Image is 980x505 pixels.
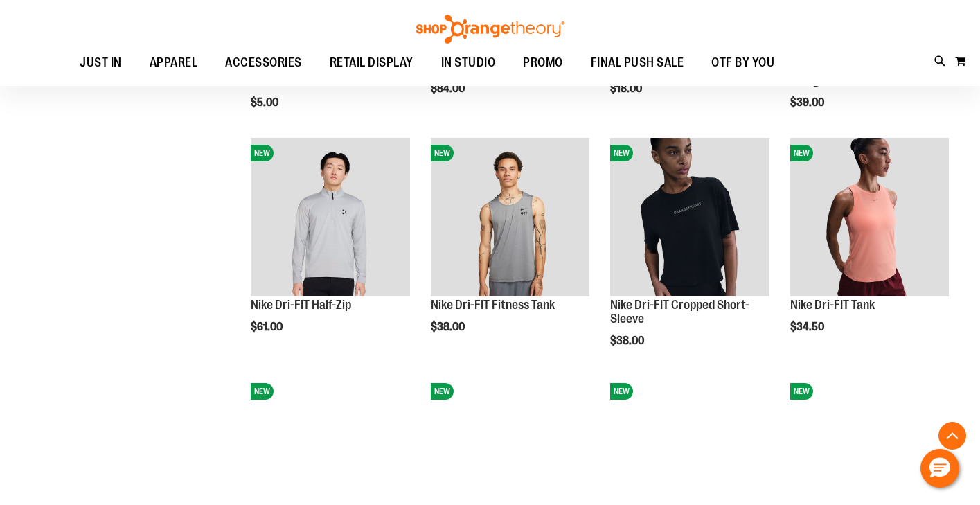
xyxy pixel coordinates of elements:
[251,96,280,109] span: $5.00
[790,383,813,400] span: NEW
[251,383,274,400] span: NEW
[431,138,589,296] img: Nike Dri-FIT Fitness Tank
[523,47,563,78] span: PROMO
[431,145,454,161] span: NEW
[610,145,633,161] span: NEW
[790,96,826,109] span: $39.00
[610,82,644,95] span: $18.00
[711,47,774,78] span: OTF BY YOU
[251,298,351,312] a: Nike Dri-FIT Half-Zip
[225,47,302,78] span: ACCESSORIES
[610,138,769,296] img: Nike Dri-FIT Cropped Short-Sleeve
[80,47,122,78] span: JUST IN
[150,47,198,78] span: APPAREL
[251,60,393,87] a: 100 Club Milestone Sticker - Pack of 12
[790,60,947,87] a: lululemon Everywhere Belt Bag - Large
[244,131,416,369] div: product
[431,383,454,400] span: NEW
[610,383,633,400] span: NEW
[610,138,769,299] a: Nike Dri-FIT Cropped Short-SleeveNEW
[251,145,274,161] span: NEW
[603,131,776,382] div: product
[509,47,577,79] a: PROMO
[431,298,555,312] a: Nike Dri-FIT Fitness Tank
[790,145,813,161] span: NEW
[211,47,316,79] a: ACCESSORIES
[938,422,966,450] button: Back To Top
[697,47,788,79] a: OTF BY YOU
[591,47,684,78] span: FINAL PUSH SALE
[431,321,467,333] span: $38.00
[790,321,826,333] span: $34.50
[431,138,589,299] a: Nike Dri-FIT Fitness TankNEW
[424,131,596,369] div: product
[610,335,646,347] span: $38.00
[251,321,285,333] span: $61.00
[790,298,875,312] a: Nike Dri-FIT Tank
[330,47,413,78] span: RETAIL DISPLAY
[251,138,409,296] img: Nike Dri-FIT Half-Zip
[431,82,467,95] span: $84.00
[577,47,698,79] a: FINAL PUSH SALE
[610,298,749,326] a: Nike Dri-FIT Cropped Short-Sleeve
[427,47,510,79] a: IN STUDIO
[441,47,496,78] span: IN STUDIO
[136,47,212,79] a: APPAREL
[783,131,956,369] div: product
[790,138,949,299] a: Nike Dri-FIT TankNEW
[920,449,959,488] button: Hello, have a question? Let’s chat.
[414,15,567,44] img: Shop Orangetheory
[790,138,949,296] img: Nike Dri-FIT Tank
[251,138,409,299] a: Nike Dri-FIT Half-ZipNEW
[66,47,136,78] a: JUST IN
[316,47,427,79] a: RETAIL DISPLAY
